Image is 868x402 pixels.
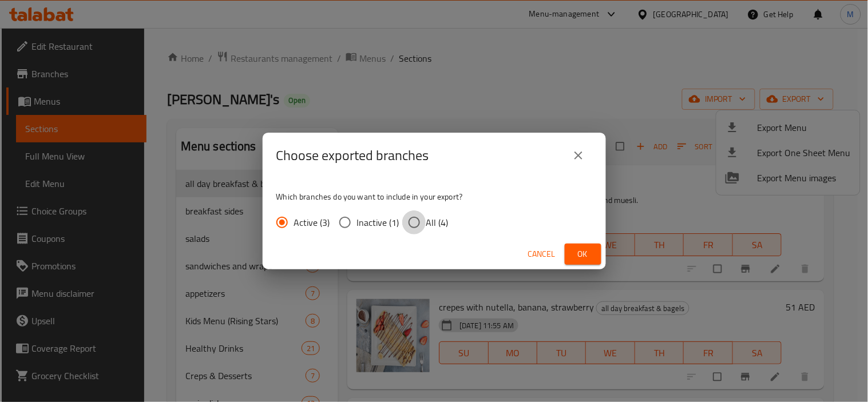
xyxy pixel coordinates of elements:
span: Cancel [528,247,556,261]
button: close [565,142,592,169]
button: Cancel [524,244,560,265]
p: Which branches do you want to include in your export? [276,191,592,202]
span: Ok [574,247,592,261]
span: All (4) [426,216,449,229]
span: Inactive (1) [357,216,399,229]
button: Ok [565,244,601,265]
h2: Choose exported branches [276,146,429,165]
span: Active (3) [294,216,330,229]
